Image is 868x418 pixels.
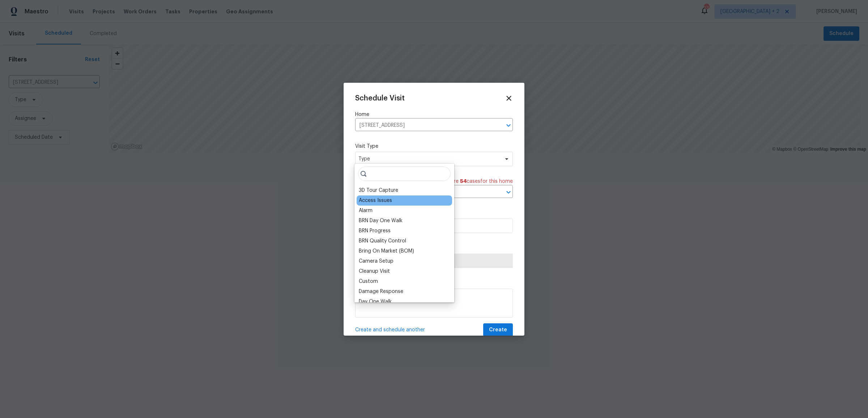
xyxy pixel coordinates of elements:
[460,179,467,184] span: 54
[359,278,378,285] div: Custom
[503,120,514,130] button: Open
[358,155,499,163] span: Type
[483,323,513,337] button: Create
[359,298,392,305] div: Day One Walk
[489,326,507,335] span: Create
[505,94,513,102] span: Close
[359,258,393,265] div: Camera Setup
[359,197,392,204] div: Access Issues
[359,227,391,234] div: BRN Progress
[359,207,373,214] div: Alarm
[359,187,398,194] div: 3D Tour Capture
[355,143,513,150] label: Visit Type
[437,178,513,185] span: There are case s for this home
[355,326,425,333] span: Create and schedule another
[359,247,414,255] div: Bring On Market (BOM)
[503,187,514,197] button: Open
[355,95,405,102] span: Schedule Visit
[355,111,513,118] label: Home
[359,217,403,224] div: BRN Day One Walk
[359,288,403,295] div: Damage Response
[359,268,390,275] div: Cleanup Visit
[355,120,493,131] input: Enter in an address
[359,237,406,245] div: BRN Quality Control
